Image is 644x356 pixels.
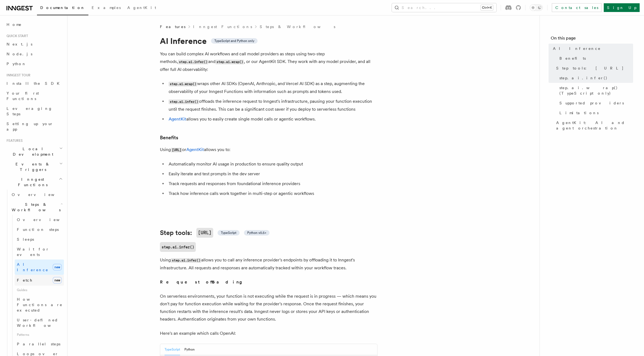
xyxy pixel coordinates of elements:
span: Features [160,24,185,29]
span: Install the SDK [7,81,63,86]
span: Step tools: [URL] [556,65,624,71]
span: new [53,277,62,283]
li: Track how inference calls work together in multi-step or agentic workflows [167,190,377,197]
a: Install the SDK [4,79,64,88]
p: Using or allows you to: [160,146,377,154]
span: step.ai.wrap() (TypeScript only) [559,85,633,96]
a: Step tools:[URL] TypeScript Python v0.5+ [160,228,270,238]
p: You can build complex AI workflows and call model providers as steps using two-step methods, and ... [160,50,377,73]
span: Leveraging Steps [7,106,52,116]
a: User-defined Workflows [15,315,64,330]
span: Examples [92,5,121,10]
a: Fetchnew [15,275,64,286]
a: Examples [88,2,124,15]
a: Inngest Functions [193,24,252,29]
span: Your first Functions [7,91,39,101]
code: step.ai.infer() [171,258,201,263]
li: wraps other AI SDKs (OpenAI, Anthropic, and Vercel AI SDK) as a step, augmenting the observabilit... [167,80,377,95]
a: AgentKit [169,116,186,122]
span: Next.js [7,42,32,46]
code: step.ai.wrap() [215,60,244,64]
a: Contact sales [552,3,602,12]
button: TypeScript [165,344,180,355]
a: Benefits [160,134,178,141]
code: step.ai.infer() [178,60,208,64]
span: Setting up your app [7,122,53,131]
code: step.ai.wrap() [169,82,197,86]
a: Step tools: [URL] [554,63,633,73]
span: User-defined Workflows [17,318,66,328]
a: Python [4,59,64,69]
a: step.ai.infer() [160,242,196,252]
a: Steps & Workflows [260,24,335,29]
button: Toggle dark mode [530,4,543,11]
a: How Functions are executed [15,294,64,315]
a: Sleeps [15,234,64,244]
span: Patterns [15,330,64,339]
span: Guides [15,286,64,294]
a: Limitations [557,108,633,118]
a: Wait for events [15,244,64,260]
span: Benefits [559,56,586,61]
li: allows you to easily create single model calls or agentic workflows. [167,115,377,123]
span: TypeScript and Python only [214,39,254,43]
a: Leveraging Steps [4,104,64,119]
span: Home [7,22,22,27]
a: Sign Up [604,3,640,12]
strong: Request offloading [160,279,246,285]
span: Node.js [7,52,32,56]
span: Wait for events [17,247,49,257]
span: Documentation [40,5,85,10]
span: Sleeps [17,237,34,242]
span: Local Development [4,146,59,157]
span: Parallel steps [17,342,60,346]
a: Benefits [557,53,633,63]
span: Overview [17,218,73,222]
button: Inngest Functions [4,174,64,190]
a: AI Inference [551,44,633,53]
a: step.ai.infer() [557,73,633,83]
p: Using allows you to call any inference provider's endpoints by offloading it to Inngest's infrast... [160,256,377,272]
span: Fetch [17,278,33,282]
span: Python [7,62,26,66]
span: Python v0.5+ [247,231,266,235]
span: AgentKit [127,5,156,10]
span: Steps & Workflows [10,202,61,213]
a: Setting up your app [4,119,64,134]
code: step.ai.infer() [169,99,199,104]
span: Overview [12,192,68,197]
h4: On this page [551,35,633,44]
a: Your first Functions [4,88,64,104]
p: Here's an example which calls OpenAI: [160,330,377,337]
button: Python [184,344,195,355]
li: Easily iterate and test prompts in the dev server [167,170,377,178]
button: Steps & Workflows [10,200,64,215]
span: AI Inference [553,46,601,51]
a: Function steps [15,225,64,234]
a: Home [4,20,64,29]
span: AI Inference [17,262,48,272]
span: How Functions are executed [17,297,63,312]
button: Search...Ctrl+K [392,3,496,12]
kbd: Ctrl+K [481,5,493,10]
a: Overview [15,215,64,225]
code: [URL] [171,148,182,152]
span: Supported providers [559,100,624,106]
span: Events & Triggers [4,161,59,172]
span: Features [4,138,23,143]
span: Quick start [4,34,28,38]
a: Node.js [4,49,64,59]
span: Inngest tour [4,73,30,77]
span: step.ai.infer() [559,75,608,81]
span: AgentKit: AI and agent orchestration [556,120,633,131]
a: Overview [10,190,64,200]
a: AgentKit: AI and agent orchestration [554,118,633,133]
span: Function steps [17,227,59,232]
li: offloads the inference request to Inngest's infrastructure, pausing your function execution until... [167,98,377,113]
span: Inngest Functions [4,177,59,188]
a: Parallel steps [15,339,64,349]
code: [URL] [196,228,213,238]
a: Supported providers [557,98,633,108]
a: Next.js [4,39,64,49]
